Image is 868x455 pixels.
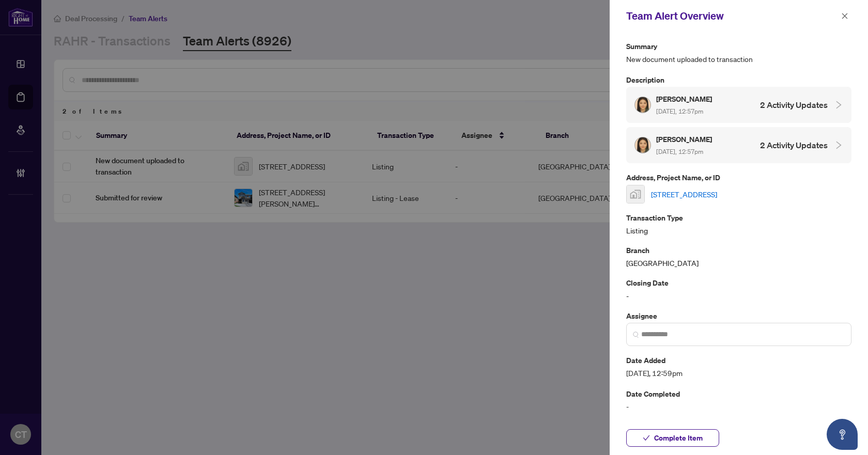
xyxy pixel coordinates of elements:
p: Description [626,74,851,86]
button: Complete Item [626,429,719,447]
p: Closing Date [626,277,851,289]
div: [GEOGRAPHIC_DATA] [626,244,851,269]
span: [DATE], 12:57pm [656,107,703,115]
h4: 2 Activity Updates [760,99,828,111]
div: - [626,277,851,301]
a: [STREET_ADDRESS] [651,189,717,200]
p: Branch [626,244,851,256]
p: Assignee [626,310,851,322]
img: search_icon [633,332,639,338]
span: close [841,12,848,20]
span: [DATE], 12:57pm [656,148,703,155]
div: Listing [626,212,851,236]
span: collapsed [834,100,843,109]
h5: [PERSON_NAME] [656,133,714,145]
span: - [626,401,851,413]
h5: [PERSON_NAME] [656,93,714,105]
span: check [643,434,650,442]
div: Profile Icon[PERSON_NAME] [DATE], 12:57pm2 Activity Updates [626,127,851,163]
img: Profile Icon [635,137,650,153]
img: thumbnail-img [627,185,644,203]
p: Date Completed [626,388,851,400]
button: Open asap [827,419,858,450]
img: Profile Icon [635,97,650,113]
div: Profile Icon[PERSON_NAME] [DATE], 12:57pm2 Activity Updates [626,87,851,123]
span: Complete Item [654,430,703,446]
span: collapsed [834,140,843,150]
p: Address, Project Name, or ID [626,171,851,183]
p: Summary [626,40,851,52]
div: Team Alert Overview [626,8,838,24]
p: Date Added [626,354,851,366]
span: New document uploaded to transaction [626,53,851,65]
span: [DATE], 12:59pm [626,367,851,379]
p: Transaction Type [626,212,851,224]
h4: 2 Activity Updates [760,139,828,151]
